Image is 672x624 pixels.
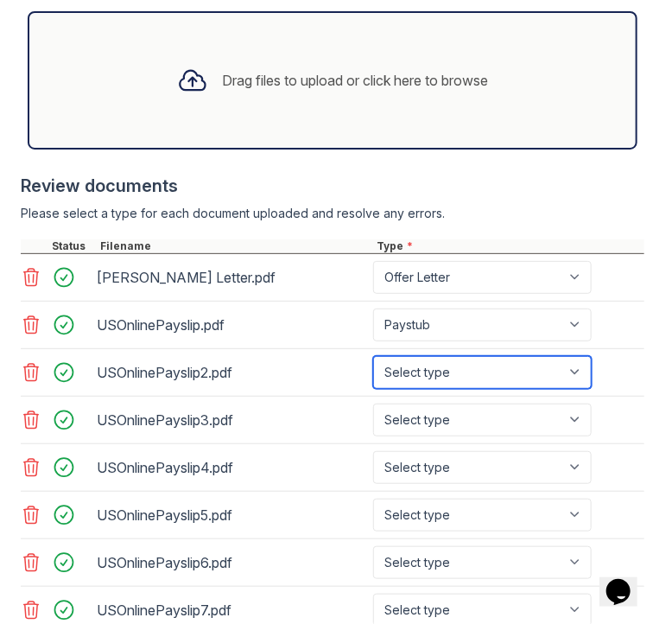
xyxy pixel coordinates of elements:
div: USOnlinePayslip3.pdf [97,406,366,434]
div: Please select a type for each document uploaded and resolve any errors. [21,205,644,222]
div: [PERSON_NAME] Letter.pdf [97,264,366,291]
iframe: chat widget [599,555,655,607]
div: Type [373,239,644,253]
div: USOnlinePayslip7.pdf [97,596,366,624]
div: Drag files to upload or click here to browse [222,70,488,91]
div: USOnlinePayslip5.pdf [97,501,366,529]
div: Review documents [21,174,644,198]
div: Status [48,239,97,253]
div: USOnlinePayslip.pdf [97,311,366,339]
div: USOnlinePayslip6.pdf [97,549,366,576]
div: USOnlinePayslip4.pdf [97,454,366,481]
div: Filename [97,239,373,253]
div: USOnlinePayslip2.pdf [97,359,366,386]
